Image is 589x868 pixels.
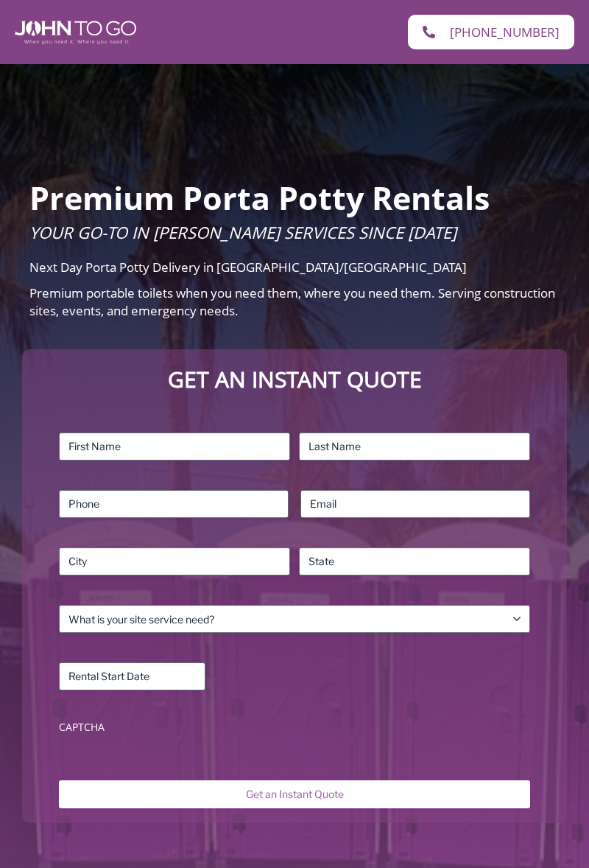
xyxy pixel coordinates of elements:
[29,259,467,276] span: Next Day Porta Potty Delivery in [GEOGRAPHIC_DATA]/[GEOGRAPHIC_DATA]
[59,433,290,461] input: First Name
[299,433,530,461] input: Last Name
[29,284,555,319] span: Premium portable toilets when you need them, where you need them. Serving construction sites, eve...
[59,547,290,575] input: City
[450,26,560,38] span: [PHONE_NUMBER]
[59,780,530,808] input: Get an Instant Quote
[408,15,574,49] a: [PHONE_NUMBER]
[37,364,552,396] p: Get an Instant Quote
[15,21,136,44] img: John To Go
[59,662,205,690] input: Rental Start Date
[299,547,530,575] input: State
[29,182,560,214] h2: Premium Porta Potty Rentals
[59,490,289,518] input: Phone
[59,720,530,735] label: CAPTCHA
[530,809,589,868] button: Live Chat
[29,221,456,243] span: Your Go-To in [PERSON_NAME] Services Since [DATE]
[300,490,530,518] input: Email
